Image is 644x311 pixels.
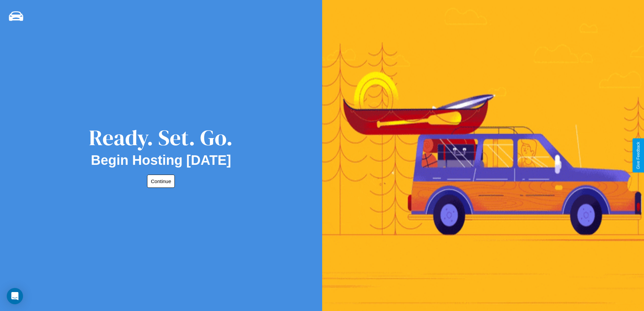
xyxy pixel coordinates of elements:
[89,123,233,153] div: Ready. Set. Go.
[636,142,641,169] div: Give Feedback
[7,288,23,304] div: Open Intercom Messenger
[147,175,175,188] button: Continue
[91,153,231,168] h2: Begin Hosting [DATE]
